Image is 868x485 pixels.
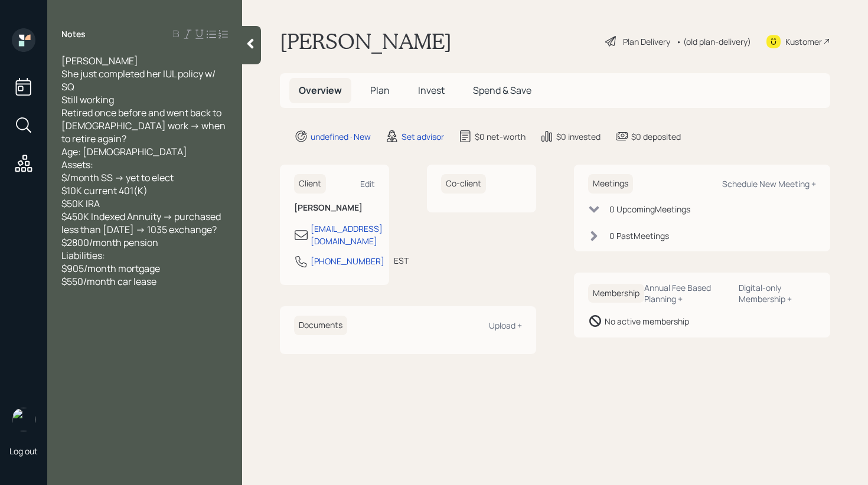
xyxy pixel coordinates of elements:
[489,320,522,331] div: Upload +
[394,254,409,267] div: EST
[311,130,371,143] div: undefined · New
[609,203,690,215] div: 0 Upcoming Meeting s
[588,284,644,303] h6: Membership
[61,171,174,184] span: $/month SS -> yet to elect
[588,174,633,194] h6: Meetings
[311,222,383,247] div: [EMAIL_ADDRESS][DOMAIN_NAME]
[9,445,38,457] div: Log out
[644,282,729,304] div: Annual Fee Based Planning +
[61,106,227,145] span: Retired once before and went back to [DEMOGRAPHIC_DATA] work -> when to retire again?
[294,203,375,213] h6: [PERSON_NAME]
[441,174,486,194] h6: Co-client
[61,197,100,210] span: $50K IRA
[61,28,86,40] label: Notes
[61,236,158,249] span: $2800/month pension
[280,28,452,54] h1: [PERSON_NAME]
[631,130,681,143] div: $0 deposited
[556,130,601,143] div: $0 invested
[61,249,105,262] span: Liabilities:
[473,84,531,97] span: Spend & Save
[360,178,375,189] div: Edit
[299,84,342,97] span: Overview
[475,130,526,143] div: $0 net-worth
[623,35,670,48] div: Plan Delivery
[294,174,326,194] h6: Client
[418,84,445,97] span: Invest
[676,35,751,48] div: • (old plan-delivery)
[605,315,689,327] div: No active membership
[61,184,148,197] span: $10K current 401(K)
[294,316,347,335] h6: Documents
[61,210,223,236] span: $450K Indexed Annuity -> purchased less than [DATE] -> 1035 exchange?
[12,408,35,431] img: retirable_logo.png
[61,262,160,275] span: $905/month mortgage
[402,130,444,143] div: Set advisor
[61,158,93,171] span: Assets:
[722,178,816,189] div: Schedule New Meeting +
[61,67,217,93] span: She just completed her IUL policy w/ SQ
[61,54,138,67] span: [PERSON_NAME]
[785,35,822,48] div: Kustomer
[311,255,384,267] div: [PHONE_NUMBER]
[739,282,816,304] div: Digital-only Membership +
[609,230,669,242] div: 0 Past Meeting s
[61,145,187,158] span: Age: [DEMOGRAPHIC_DATA]
[61,275,156,288] span: $550/month car lease
[370,84,390,97] span: Plan
[61,93,114,106] span: Still working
